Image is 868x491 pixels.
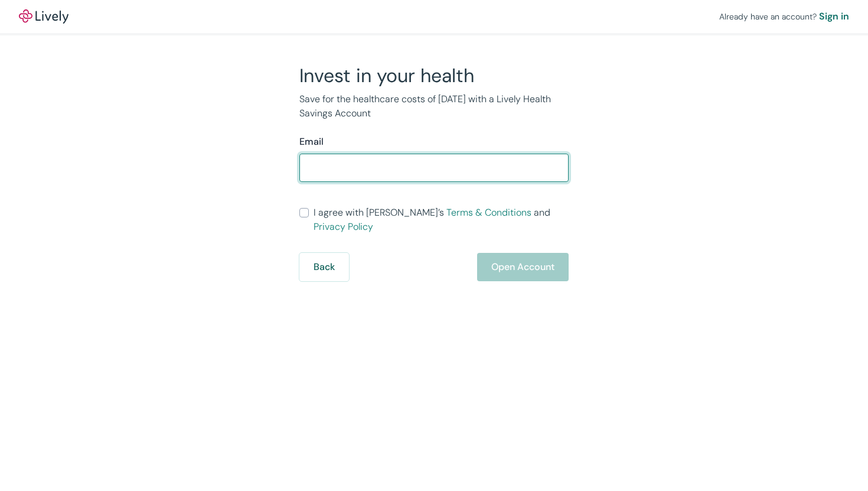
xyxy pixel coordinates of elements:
img: Lively [19,9,68,24]
a: Privacy Policy [314,220,373,233]
a: Terms & Conditions [446,206,531,219]
a: LivelyLively [19,9,68,24]
span: I agree with [PERSON_NAME]’s and [314,206,569,234]
a: Sign in [819,9,849,24]
p: Save for the healthcare costs of [DATE] with a Lively Health Savings Account [299,92,569,121]
h2: Invest in your health [299,64,569,87]
div: Already have an account? [719,9,849,24]
button: Back [299,253,349,281]
label: Email [299,135,324,149]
